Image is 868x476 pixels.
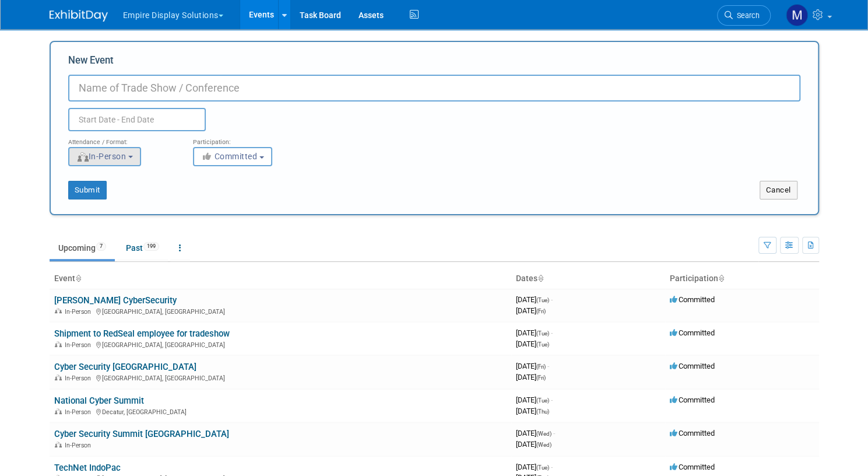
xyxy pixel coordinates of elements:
[54,362,196,372] a: Cyber Security [GEOGRAPHIC_DATA]
[516,328,553,337] span: [DATE]
[733,11,760,20] span: Search
[670,395,715,404] span: Committed
[516,362,549,370] span: [DATE]
[718,274,724,283] a: Sort by Participation Type
[551,395,553,404] span: -
[65,374,94,382] span: In-Person
[50,237,115,259] a: Upcoming7
[68,181,107,199] button: Submit
[551,295,553,304] span: -
[516,395,553,404] span: [DATE]
[68,75,800,101] input: Name of Trade Show / Conference
[54,463,121,473] a: TechNet IndoPac
[55,442,62,447] img: In-Person Event
[547,362,549,370] span: -
[54,328,230,339] a: Shipment to RedSeal employee for tradeshow
[553,429,555,437] span: -
[143,242,159,251] span: 199
[670,328,715,337] span: Committed
[786,4,808,26] img: Matt h
[551,463,553,471] span: -
[536,430,551,437] span: (Wed)
[537,274,543,283] a: Sort by Start Date
[536,397,549,404] span: (Tue)
[65,308,94,316] span: In-Person
[50,10,108,22] img: ExhibitDay
[717,5,771,26] a: Search
[117,237,168,259] a: Past199
[516,407,549,415] span: [DATE]
[670,463,715,471] span: Committed
[68,54,114,72] label: New Event
[96,242,106,251] span: 7
[516,295,553,304] span: [DATE]
[516,339,549,348] span: [DATE]
[516,440,551,449] span: [DATE]
[65,442,94,449] span: In-Person
[511,269,665,289] th: Dates
[516,463,553,471] span: [DATE]
[201,152,258,161] span: Committed
[54,339,507,349] div: [GEOGRAPHIC_DATA], [GEOGRAPHIC_DATA]
[670,295,715,304] span: Committed
[55,408,62,414] img: In-Person Event
[193,147,272,166] button: Committed
[76,152,126,161] span: In-Person
[50,269,511,289] th: Event
[65,341,94,349] span: In-Person
[536,464,549,471] span: (Tue)
[536,408,549,415] span: (Thu)
[670,429,715,437] span: Committed
[65,408,94,416] span: In-Person
[516,429,555,437] span: [DATE]
[516,306,546,315] span: [DATE]
[670,362,715,370] span: Committed
[665,269,819,289] th: Participation
[54,373,507,382] div: [GEOGRAPHIC_DATA], [GEOGRAPHIC_DATA]
[54,395,144,406] a: National Cyber Summit
[68,147,141,166] button: In-Person
[75,274,81,283] a: Sort by Event Name
[68,108,206,131] input: Start Date - End Date
[536,374,546,381] span: (Fri)
[54,295,177,306] a: [PERSON_NAME] CyberSecurity
[760,181,797,199] button: Cancel
[68,131,175,146] div: Attendance / Format:
[193,131,300,146] div: Participation:
[55,341,62,347] img: In-Person Event
[536,341,549,348] span: (Tue)
[54,407,507,416] div: Decatur, [GEOGRAPHIC_DATA]
[536,308,546,314] span: (Fri)
[54,429,229,439] a: Cyber Security Summit [GEOGRAPHIC_DATA]
[55,374,62,380] img: In-Person Event
[54,306,507,316] div: [GEOGRAPHIC_DATA], [GEOGRAPHIC_DATA]
[551,328,553,337] span: -
[536,297,549,303] span: (Tue)
[536,330,549,337] span: (Tue)
[536,363,546,370] span: (Fri)
[516,373,546,381] span: [DATE]
[536,442,551,448] span: (Wed)
[55,308,62,314] img: In-Person Event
